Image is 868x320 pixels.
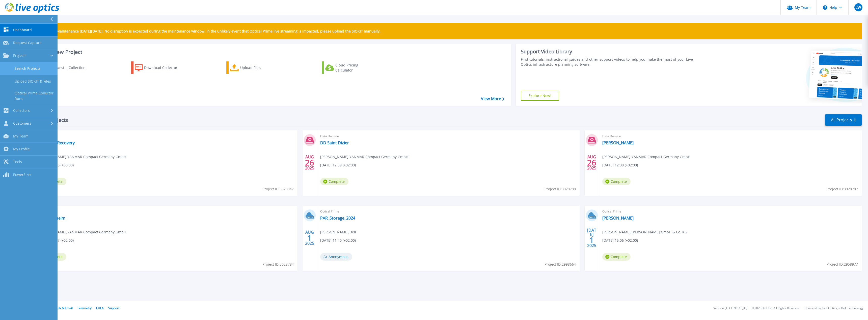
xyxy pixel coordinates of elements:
span: [DATE] 15:06 (+02:00) [602,238,638,243]
span: Project ID: 3028787 [827,186,858,192]
span: Tools [13,160,22,164]
a: Cloud Pricing Calculator [322,61,378,74]
div: AUG 2025 [305,229,314,247]
div: Download Collector [144,63,184,73]
span: My Team [13,134,29,138]
a: DD Cyber Recovery [38,140,75,145]
div: Support Video Library [521,48,701,55]
span: [DATE] 12:39 (+02:00) [320,162,356,168]
a: All Projects [825,114,862,126]
span: [PERSON_NAME] , YANMAR Compact Germany GmbH [320,154,408,160]
div: Cloud Pricing Calculator [335,63,376,73]
span: 26 [587,160,596,165]
a: Download Collector [131,61,187,74]
span: [PERSON_NAME] , YANMAR Compact Germany GmbH [38,229,126,235]
span: [DATE] 12:38 (+02:00) [602,162,638,168]
span: [PERSON_NAME] , YANMAR Compact Germany GmbH [602,154,690,160]
span: Project ID: 3028788 [545,186,576,192]
span: PowerSizer [13,172,32,177]
span: [PERSON_NAME] , Dell [320,229,356,235]
div: Upload Files [240,63,281,73]
span: Complete [320,178,348,185]
span: Project ID: 2958977 [827,262,858,267]
h3: Start a New Project [36,49,504,55]
li: © 2025 Dell Inc. All Rights Reserved [752,307,800,310]
a: Telemetry [77,306,92,310]
span: Project ID: 3028784 [262,262,294,267]
span: Project ID: 3028847 [262,186,294,192]
span: Project ID: 2998664 [545,262,576,267]
span: 1 [589,238,594,242]
span: Customers [13,121,31,126]
span: Data Domain [38,133,294,139]
li: Powered by Live Optics, a Dell Technology [805,307,863,310]
span: Collectors [13,108,30,113]
span: 1 [307,236,312,240]
a: View More [481,96,504,101]
span: Optical Prime [602,209,859,214]
span: [DATE] 11:40 (+02:00) [320,238,356,243]
a: DD Saint Dizier [320,140,349,145]
span: My Profile [13,147,30,151]
div: AUG 2025 [305,153,314,172]
span: Anonymous [320,253,352,261]
span: Complete [602,253,631,261]
span: Complete [602,178,631,185]
span: Dashboard [13,28,32,32]
a: [PERSON_NAME] [602,216,634,221]
a: EULA [96,306,104,310]
div: Request a Collection [50,63,91,73]
span: Data Domain [320,133,577,139]
div: AUG 2025 [587,153,596,172]
span: Projects [13,53,26,58]
a: Explore Now! [521,91,559,101]
span: LW [855,5,861,9]
a: Upload Files [226,61,283,74]
span: Optical Prime [320,209,577,214]
span: [PERSON_NAME] , [PERSON_NAME] GmbH & Co. KG [602,229,687,235]
a: Request a Collection [36,61,92,74]
a: [PERSON_NAME] [602,140,634,145]
span: Request Capture [13,41,42,45]
a: PAR_Storage_2024 [320,216,355,221]
span: 26 [305,160,314,165]
div: Find tutorials, instructional guides and other support videos to help you make the most of your L... [521,57,701,67]
span: [PERSON_NAME] , YANMAR Compact Germany GmbH [38,154,126,160]
p: Scheduled Maintenance [DATE][DATE]: No disruption is expected during the maintenance window. In t... [38,29,381,33]
a: Support [108,306,119,310]
a: Ads & Email [56,306,73,310]
li: Version: [TECHNICAL_ID] [713,307,747,310]
span: Data Domain [38,209,294,214]
span: Data Domain [602,133,859,139]
div: [DATE] 2025 [587,229,596,247]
